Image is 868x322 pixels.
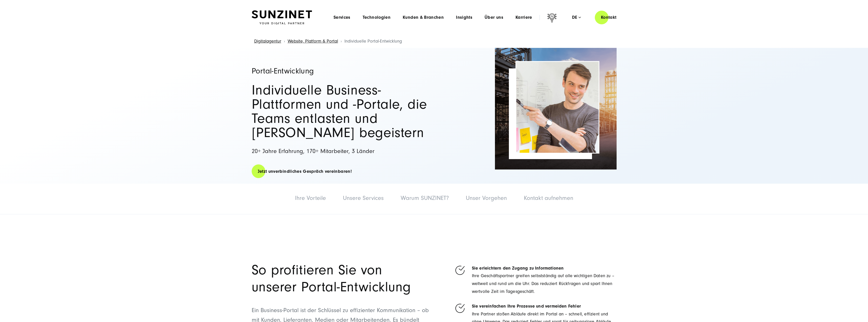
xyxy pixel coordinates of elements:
[401,195,449,201] a: Warum SUNZINET?
[516,62,599,153] img: Ein Mann erklärt etwas vor einer Tafel, auf der Skizzen und Notizen zur Portal-Entwicklung zu seh...
[252,67,429,75] h1: Portal-Entwicklung
[343,195,384,201] a: Unsere Services
[254,39,281,44] a: Digitalagentur
[524,195,573,201] a: Kontakt aufnehmen
[252,261,431,295] h2: So profitieren Sie von unserer Portal-Entwicklung
[403,15,444,20] a: Kunden & Branchen
[572,15,581,20] div: de
[295,195,326,201] a: Ihre Vorteile
[472,304,581,309] strong: Sie vereinfachen Ihre Prozesse und vermeiden Fehler
[363,15,391,20] a: Technologien
[344,39,402,44] span: Individuelle Portal-Entwicklung
[466,195,507,201] a: Unser Vorgehen
[252,148,375,155] span: 20+ Jahre Erfahrung, 170+ Mitarbeiter, 3 Länder
[485,15,503,20] a: Über uns
[288,39,338,44] a: Website, Platform & Portal
[454,264,617,295] li: Ihre Geschäftspartner greifen selbstständig auf alle wichtigen Daten zu – weltweit und rund um di...
[252,10,312,25] img: SUNZINET Full Service Digital Agentur
[472,266,564,271] strong: Sie erleichtern den Zugang zu Informationen
[252,164,358,179] a: Jetzt unverbindliches Gespräch vereinbaren!
[334,15,350,20] a: Services
[456,15,472,20] a: Insights
[252,83,429,140] h2: Individuelle Business-Plattformen und -Portale, die Teams entlasten und [PERSON_NAME] begeistern
[515,15,532,20] a: Karriere
[495,48,617,169] img: Blick auf eine industrielle Anlage bei Sonnenuntergang. Stahlrohre und Gerüste prägen das Bild, w...
[595,10,623,25] a: Kontakt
